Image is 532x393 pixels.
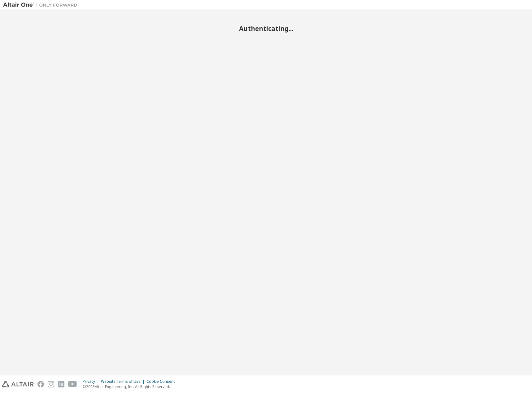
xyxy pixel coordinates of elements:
[68,381,77,387] img: youtube.svg
[101,379,146,384] div: Website Terms of Use
[2,381,34,387] img: altair_logo.svg
[83,379,101,384] div: Privacy
[37,381,44,387] img: facebook.svg
[146,379,178,384] div: Cookie Consent
[48,381,54,387] img: instagram.svg
[58,381,64,387] img: linkedin.svg
[3,2,81,8] img: Altair One
[83,384,178,389] p: © 2025 Altair Engineering, Inc. All Rights Reserved.
[3,24,529,32] h2: Authenticating...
